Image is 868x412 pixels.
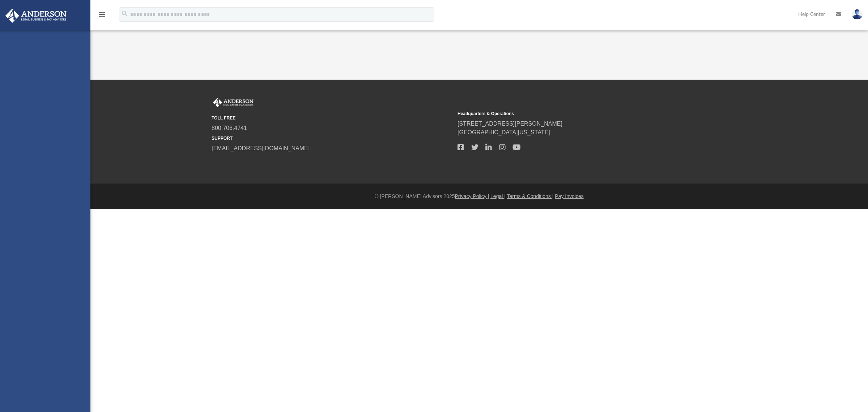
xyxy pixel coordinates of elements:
[852,9,863,20] img: User Pic
[98,14,106,19] a: menu
[507,193,554,199] a: Terms & Conditions |
[121,10,129,18] i: search
[490,193,506,199] a: Legal |
[212,98,255,107] img: Anderson Advisors Platinum Portal
[458,110,698,117] small: Headquarters & Operations
[555,193,583,199] a: Pay Invoices
[212,135,452,142] small: SUPPORT
[212,125,247,131] a: 800.706.4741
[3,9,69,23] img: Anderson Advisors Platinum Portal
[98,10,106,19] i: menu
[212,145,310,151] a: [EMAIL_ADDRESS][DOMAIN_NAME]
[455,193,489,199] a: Privacy Policy |
[458,129,550,135] a: [GEOGRAPHIC_DATA][US_STATE]
[458,121,562,127] a: [STREET_ADDRESS][PERSON_NAME]
[90,193,868,200] div: © [PERSON_NAME] Advisors 2025
[212,115,452,121] small: TOLL FREE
